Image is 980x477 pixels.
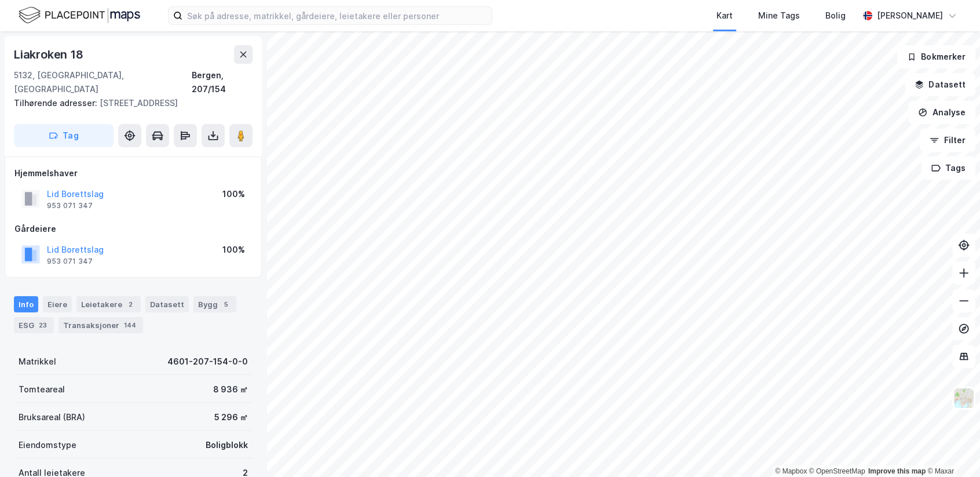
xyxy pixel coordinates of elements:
div: Hjemmelshaver [14,166,252,180]
div: Bergen, 207/154 [192,68,253,96]
div: 953 071 347 [47,257,93,266]
img: logo.f888ab2527a4732fd821a326f86c7f29.svg [19,5,140,26]
div: 953 071 347 [47,201,93,210]
div: Kart [716,9,733,23]
div: Leietakere [76,296,141,312]
button: Tags [922,156,975,180]
div: Info [14,296,38,312]
div: Bolig [825,9,846,23]
div: Eiendomstype [19,438,76,452]
button: Datasett [905,73,975,96]
iframe: Chat Widget [922,421,980,477]
a: Improve this map [868,467,926,475]
div: 5 296 ㎡ [214,410,248,424]
a: OpenStreetMap [809,467,865,475]
div: Bruksareal (BRA) [19,410,85,424]
button: Bokmerker [897,45,975,68]
div: [PERSON_NAME] [877,9,943,23]
input: Søk på adresse, matrikkel, gårdeiere, leietakere eller personer [182,7,492,24]
div: Transaksjoner [58,317,143,333]
div: 5 [220,298,232,310]
div: Tomteareal [19,383,65,396]
div: Liakroken 18 [14,45,86,64]
div: Boligblokk [206,438,248,452]
span: Tilhørende adresser: [14,98,100,108]
div: Kontrollprogram for chat [922,421,980,477]
div: ESG [14,317,54,333]
div: 2 [125,298,136,310]
div: 8 936 ㎡ [213,383,248,396]
div: 5132, [GEOGRAPHIC_DATA], [GEOGRAPHIC_DATA] [14,68,192,96]
div: 4601-207-154-0-0 [167,355,248,369]
button: Analyse [908,101,975,124]
div: Datasett [145,296,189,312]
div: 23 [36,319,49,331]
button: Tag [14,124,114,147]
div: [STREET_ADDRESS] [14,96,243,110]
div: Bygg [193,296,236,312]
button: Filter [920,129,975,152]
div: 100% [222,187,245,201]
a: Mapbox [775,467,807,475]
div: Gårdeiere [14,222,252,236]
div: 100% [222,243,245,257]
div: Mine Tags [758,9,800,23]
div: 144 [122,319,138,331]
img: Z [953,387,975,409]
div: Eiere [43,296,72,312]
div: Matrikkel [19,355,56,369]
